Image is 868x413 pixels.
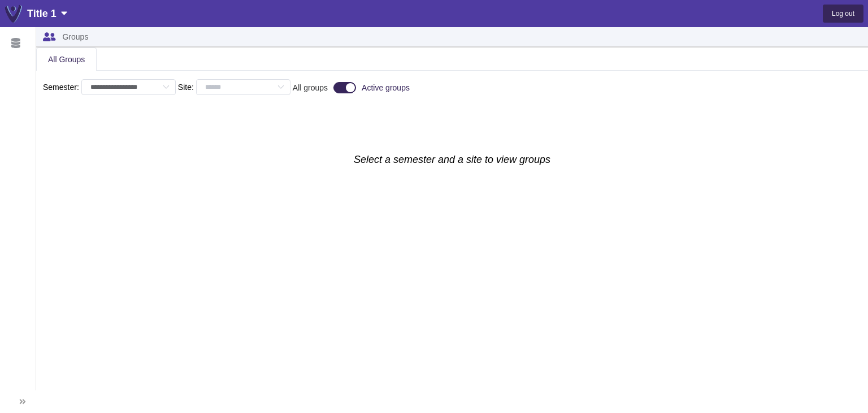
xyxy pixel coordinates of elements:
span: All groups [293,84,328,92]
span: Groups [63,32,89,41]
span: Log out [832,10,854,18]
span: Semester: [43,81,79,93]
span: Site: [178,81,194,93]
img: YeledLogo.4aea8ffc.png [5,5,23,23]
div: All Groups [37,48,96,71]
button: Log out [823,5,863,23]
span: Active groups [362,84,410,92]
div: Select a semester and a site to view groups [36,152,868,413]
div: Breadcrumb [63,33,89,41]
div: Title 1 [27,6,67,21]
